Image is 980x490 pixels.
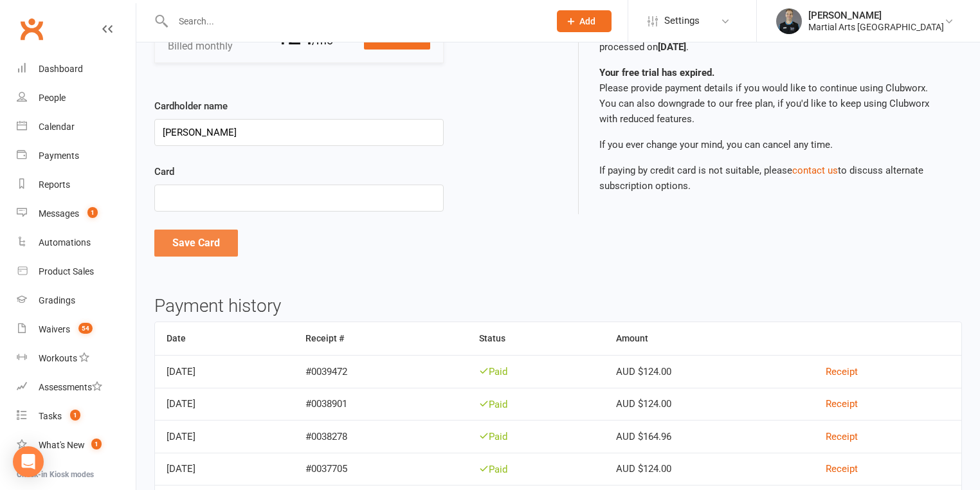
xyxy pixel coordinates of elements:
td: Paid [467,420,604,453]
input: Search... [169,12,540,30]
a: Assessments [17,373,136,402]
td: [DATE] [155,420,294,453]
b: [DATE] [658,41,686,53]
h3: Payment history [154,296,962,316]
td: [DATE] [155,355,294,388]
a: What's New1 [17,431,136,460]
a: Tasks 1 [17,402,136,431]
a: Waivers 54 [17,315,136,344]
button: Add [557,10,612,32]
th: Amount [604,322,814,355]
div: Gradings [39,295,75,305]
a: Receipt [826,398,858,410]
button: Save Card [154,230,238,257]
a: Workouts [17,344,136,373]
th: Status [467,322,604,355]
iframe: Secure card payment input frame [163,193,435,204]
td: #0039472 [294,355,467,388]
a: Reports [17,170,136,199]
td: #0038901 [294,388,467,421]
td: [DATE] [155,388,294,421]
div: Automations [39,237,91,248]
div: Workouts [39,353,77,363]
p: Please provide payment details if you would like to continue using Clubworx. You can also downgra... [599,65,941,127]
span: 1 [70,410,80,421]
a: Product Sales [17,257,136,286]
a: Receipt [826,431,858,442]
div: Martial Arts [GEOGRAPHIC_DATA] [808,21,944,33]
td: Paid [467,388,604,421]
td: AUD $124.00 [604,388,814,421]
td: AUD $124.00 [604,453,814,485]
span: 1 [91,439,102,449]
a: contact us [792,165,838,176]
div: Calendar [39,122,75,132]
p: If you ever change your mind, you can cancel any time. [599,137,941,152]
span: /mo [312,33,333,47]
div: Reports [39,179,70,190]
td: #0038278 [294,420,467,453]
span: Add [579,16,595,26]
a: Automations [17,228,136,257]
label: Card [154,164,174,179]
div: Tasks [39,411,62,421]
label: Cardholder name [154,98,228,114]
td: AUD $164.96 [604,420,814,453]
a: Clubworx [15,13,48,45]
div: Waivers [39,324,70,334]
a: Calendar [17,113,136,141]
td: Paid [467,355,604,388]
div: Open Intercom Messenger [13,446,44,477]
img: thumb_image1519078796.png [776,8,802,34]
th: Date [155,322,294,355]
th: Receipt # [294,322,467,355]
td: [DATE] [155,453,294,485]
div: Dashboard [39,64,83,74]
a: People [17,84,136,113]
div: People [39,93,66,103]
td: Paid [467,453,604,485]
a: Receipt [826,463,858,475]
div: Payments [39,150,79,161]
div: Messages [39,208,79,219]
div: Product Sales [39,266,94,277]
a: Messages 1 [17,199,136,228]
span: 1 [87,207,98,218]
a: Dashboard [17,55,136,84]
span: 54 [78,323,93,334]
td: #0037705 [294,453,467,485]
a: Gradings [17,286,136,315]
span: Settings [664,6,700,35]
a: Receipt [826,366,858,377]
p: If paying by credit card is not suitable, please to discuss alternate subscription options. [599,163,941,194]
div: Assessments [39,382,102,392]
div: What's New [39,440,85,450]
div: [PERSON_NAME] [808,10,944,21]
td: AUD $124.00 [604,355,814,388]
b: Your free trial has expired. [599,67,714,78]
a: Payments [17,141,136,170]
